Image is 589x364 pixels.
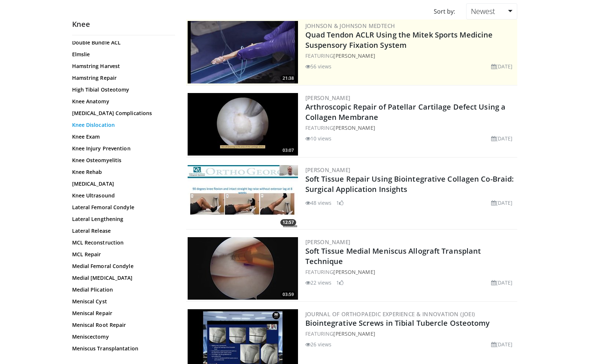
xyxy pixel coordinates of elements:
li: [DATE] [491,135,513,142]
li: 10 views [305,135,332,142]
a: Newest [466,3,517,19]
a: Medial [MEDICAL_DATA] [72,274,171,282]
img: c389617d-ce64-47fb-901c-7653e1c65084.300x170_q85_crop-smart_upscale.jpg [188,165,298,228]
a: Journal of Orthopaedic Experience & Innovation (JOEI) [305,310,475,318]
a: Knee Exam [72,133,171,140]
a: Meniscus Transplantation [72,345,171,352]
a: 03:59 [188,237,298,300]
div: Sort by: [428,3,461,19]
a: [PERSON_NAME] [305,238,351,246]
li: [DATE] [491,199,513,207]
a: [PERSON_NAME] [333,330,375,337]
a: MCL Repair [72,251,171,258]
li: 1 [336,199,344,207]
a: Meniscal Repair [72,310,171,317]
a: [PERSON_NAME] [333,124,375,131]
a: Knee Injury Prevention [72,145,171,152]
a: [PERSON_NAME] [305,94,351,101]
div: FEATURING [305,124,516,132]
a: Hamstring Harvest [72,63,171,70]
a: Soft Tissue Medial Meniscus Allograft Transplant Technique [305,246,481,266]
li: [DATE] [491,63,513,70]
a: Meniscectomy [72,333,171,340]
a: Double Bundle ACL [72,39,171,46]
li: 26 views [305,340,332,348]
li: 48 views [305,199,332,207]
a: Johnson & Johnson MedTech [305,22,395,29]
img: b78fd9da-dc16-4fd1-a89d-538d899827f1.300x170_q85_crop-smart_upscale.jpg [188,21,298,83]
a: Meniscal Root Repair [72,321,171,329]
div: FEATURING [305,330,516,338]
img: f650c521-ce23-421b-92de-5cad8312c66d.300x170_q85_crop-smart_upscale.jpg [188,93,298,156]
li: [DATE] [491,279,513,286]
span: 03:59 [280,291,296,298]
span: 12:57 [280,219,296,226]
a: Meniscal Cyst [72,298,171,305]
h2: Knee [72,19,175,29]
a: [PERSON_NAME] [333,268,375,275]
a: Knee Rehab [72,168,171,176]
a: 03:07 [188,93,298,156]
a: Knee Osteomyelitis [72,157,171,164]
a: Knee Anatomy [72,98,171,105]
a: [MEDICAL_DATA] [72,180,171,188]
div: FEATURING [305,268,516,276]
span: 21:38 [280,75,296,82]
a: 21:38 [188,21,298,83]
span: 03:07 [280,147,296,154]
a: Biointegrative Screws in Tibial Tubercle Osteotomy [305,318,490,328]
a: 12:57 [188,165,298,228]
a: Elmslie [72,51,171,58]
a: Arthroscopic Repair of Patellar Cartilage Defect Using a Collagen Membrane [305,102,506,122]
a: Hamstring Repair [72,74,171,82]
li: 22 views [305,279,332,286]
a: Medial Plication [72,286,171,293]
a: High Tibial Osteotomy [72,86,171,93]
a: MCL Reconstruction [72,239,171,246]
a: Quad Tendon ACLR Using the Mitek Sports Medicine Suspensory Fixation System [305,30,493,50]
span: Newest [471,6,495,16]
li: [DATE] [491,340,513,348]
a: [PERSON_NAME] [305,166,351,174]
a: Lateral Lengthening [72,215,171,223]
div: FEATURING [305,52,516,60]
li: 1 [336,279,344,286]
a: Knee Ultrasound [72,192,171,199]
a: Lateral Release [72,227,171,235]
img: 2707baef-ed28-494e-b200-3f97aa5b8346.300x170_q85_crop-smart_upscale.jpg [188,237,298,300]
a: [PERSON_NAME] [333,52,375,59]
a: Medial Femoral Condyle [72,263,171,270]
a: Knee Dislocation [72,121,171,129]
li: 56 views [305,63,332,70]
a: [MEDICAL_DATA] Complications [72,110,171,117]
a: Soft Tissue Repair Using Biointegrative Collagen Co-Braid: Surgical Application Insights [305,174,514,194]
a: Lateral Femoral Condyle [72,204,171,211]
